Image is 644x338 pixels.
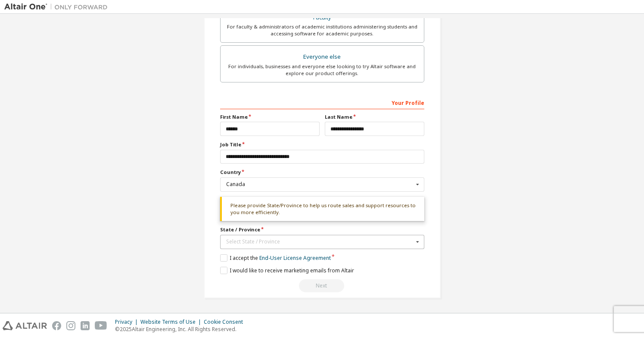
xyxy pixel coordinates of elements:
label: I accept the [220,254,331,262]
div: Cookie Consent [204,319,248,325]
label: Last Name [325,114,424,120]
div: For individuals, businesses and everyone else looking to try Altair software and explore our prod... [226,63,419,77]
label: Job Title [220,141,424,148]
img: altair_logo.svg [3,321,47,330]
img: Altair One [4,3,112,11]
img: linkedin.svg [81,321,90,330]
div: Everyone else [226,51,419,63]
a: End-User License Agreement [259,254,331,262]
div: For faculty & administrators of academic institutions administering students and accessing softwa... [226,23,419,37]
p: © 2025 Altair Engineering, Inc. All Rights Reserved. [115,325,248,333]
img: facebook.svg [52,321,61,330]
label: State / Province [220,226,424,233]
div: Please provide State/Province to help us route sales and support resources to you more efficiently. [220,197,424,221]
div: Select State / Province [226,239,414,244]
div: Website Terms of Use [140,319,204,325]
div: Read and acccept EULA to continue [220,279,424,292]
img: youtube.svg [95,321,107,330]
label: I would like to receive marketing emails from Altair [220,267,354,274]
div: Your Profile [220,95,424,109]
label: Country [220,169,424,176]
div: Privacy [115,319,140,325]
div: Canada [226,182,414,187]
img: instagram.svg [66,321,75,330]
label: First Name [220,114,320,120]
